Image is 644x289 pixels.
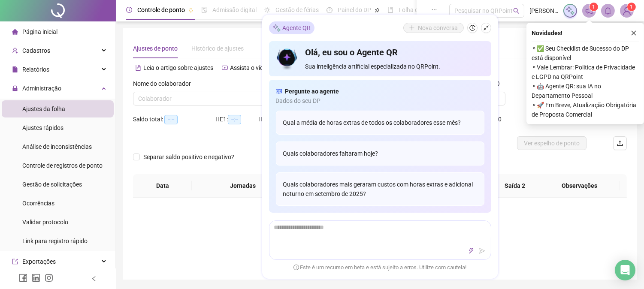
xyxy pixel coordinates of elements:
[12,85,18,91] span: lock
[143,64,213,71] span: Leia o artigo sobre ajustes
[305,46,484,58] h4: Olá, eu sou o Agente QR
[631,30,637,36] span: close
[403,23,464,33] button: Nova conversa
[532,63,639,81] span: ⚬ Vale Lembrar: Política de Privacidade e LGPD na QRPoint
[133,45,178,52] span: Ajustes de ponto
[532,28,562,38] span: Novidades !
[276,172,484,206] div: Quais colaboradores mais geraram custos com horas extras e adicional noturno em setembro de 2025?
[627,3,636,11] sup: Atualize o seu contato no menu Meus Dados
[293,263,467,272] span: Este é um recurso em beta e está sujeito a erros. Utilize com cautela!
[498,116,502,123] span: 0
[135,65,141,71] span: file-text
[22,143,92,150] span: Análise de inconsistências
[539,174,620,198] th: Observações
[269,21,314,34] div: Agente QR
[22,181,82,188] span: Gestão de solicitações
[513,8,520,14] span: search
[192,174,293,198] th: Jornadas
[32,274,40,282] span: linkedin
[469,25,475,31] span: history
[228,115,241,124] span: --:--
[276,111,484,135] div: Qual a média de horas extras de todos os colaboradores esse mês?
[375,8,380,13] span: pushpin
[230,64,270,71] span: Assista o vídeo
[22,162,103,169] span: Controle de registros de ponto
[468,248,474,254] span: thunderbolt
[617,140,623,147] span: upload
[22,124,63,131] span: Ajustes rápidos
[191,45,244,52] span: Histórico de ajustes
[133,114,215,124] div: Saldo total:
[517,136,587,150] button: Ver espelho de ponto
[483,174,546,198] th: Saída 2
[12,48,18,54] span: user-add
[91,276,97,282] span: left
[477,246,487,256] button: send
[483,25,489,31] span: shrink
[12,259,18,265] span: export
[399,6,454,13] span: Folha de pagamento
[22,85,61,92] span: Administração
[140,152,238,162] span: Separar saldo positivo e negativo?
[285,87,339,96] span: Pergunte ao agente
[133,174,192,198] th: Data
[276,46,299,71] img: icon
[258,114,301,124] div: HE 2:
[22,258,56,265] span: Exportações
[276,87,282,96] span: read
[431,7,437,13] span: ellipsis
[338,6,371,13] span: Painel do DP
[22,66,49,73] span: Relatórios
[630,4,633,10] span: 1
[275,6,319,13] span: Gestão de férias
[532,44,639,63] span: ⚬ ✅ Seu Checklist de Sucesso do DP está disponível
[590,3,598,11] sup: 1
[22,105,65,112] span: Ajustes da folha
[12,66,18,72] span: file
[532,81,639,100] span: ⚬ 🤖 Agente QR: sua IA no Departamento Pessoal
[22,219,68,226] span: Validar protocolo
[615,260,635,280] div: Open Intercom Messenger
[12,29,18,35] span: home
[137,6,185,13] span: Controle de ponto
[546,181,613,190] span: Observações
[529,6,558,15] span: [PERSON_NAME]
[276,96,484,105] span: Dados do seu DP
[164,115,178,124] span: --:--
[585,7,593,15] span: notification
[387,7,393,13] span: book
[201,7,207,13] span: file-done
[305,62,484,71] span: Sua inteligência artificial especializada no QRPoint.
[593,4,596,10] span: 1
[604,7,612,15] span: bell
[264,7,270,13] span: sun
[22,47,50,54] span: Cadastros
[126,7,132,13] span: clock-circle
[466,246,476,256] button: thunderbolt
[22,200,54,207] span: Ocorrências
[293,264,299,270] span: exclamation-circle
[133,79,197,88] label: Nome do colaborador
[22,28,57,35] span: Página inicial
[565,6,575,15] img: sparkle-icon.fc2bf0ac1784a2077858766a79e2daf3.svg
[215,114,258,124] div: HE 1:
[22,238,88,244] span: Link para registro rápido
[19,274,27,282] span: facebook
[143,239,617,248] div: Não há dados
[327,7,333,13] span: dashboard
[212,6,257,13] span: Admissão digital
[222,65,228,71] span: youtube
[532,100,639,119] span: ⚬ 🚀 Em Breve, Atualização Obrigatória de Proposta Comercial
[620,4,633,17] img: 54111
[188,8,194,13] span: pushpin
[276,141,484,166] div: Quais colaboradores faltaram hoje?
[45,274,53,282] span: instagram
[272,23,281,32] img: sparkle-icon.fc2bf0ac1784a2077858766a79e2daf3.svg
